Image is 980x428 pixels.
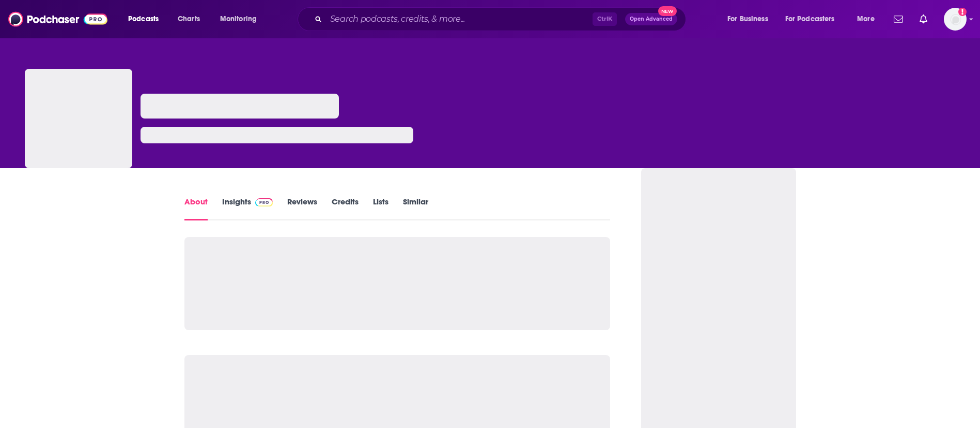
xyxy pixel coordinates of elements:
[307,7,696,31] div: Search podcasts, credits, & more...
[944,8,967,31] span: Logged in as sydneymorris_books
[287,197,317,220] a: Reviews
[890,10,907,28] a: Show notifications dropdown
[958,8,967,16] svg: Add a profile image
[373,197,388,220] a: Lists
[178,12,200,26] span: Charts
[128,12,159,26] span: Podcasts
[255,198,273,206] img: Podchaser Pro
[326,11,593,27] input: Search podcasts, credits, & more...
[785,12,835,26] span: For Podcasters
[222,197,273,220] a: InsightsPodchaser Pro
[220,12,257,26] span: Monitoring
[850,11,888,27] button: open menu
[171,11,206,27] a: Charts
[403,197,428,220] a: Similar
[593,12,617,26] span: Ctrl K
[625,13,677,25] button: Open AdvancedNew
[630,17,673,22] span: Open Advanced
[944,8,967,31] button: Show profile menu
[213,11,270,27] button: open menu
[915,10,931,28] a: Show notifications dropdown
[658,6,677,16] span: New
[944,8,967,31] img: User Profile
[184,197,208,220] a: About
[857,12,875,26] span: More
[121,11,172,27] button: open menu
[720,11,781,27] button: open menu
[727,12,768,26] span: For Business
[779,11,850,27] button: open menu
[332,197,359,220] a: Credits
[8,9,107,29] img: Podchaser - Follow, Share and Rate Podcasts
